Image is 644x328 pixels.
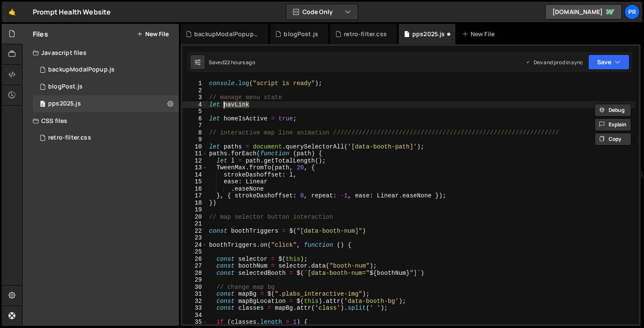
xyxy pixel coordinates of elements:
[182,291,207,298] div: 31
[284,30,318,38] div: blogPost.js
[48,134,91,142] div: retro-filter.css
[182,298,207,305] div: 32
[182,108,207,115] div: 5
[40,101,45,108] span: 0
[182,192,207,200] div: 17
[182,319,207,326] div: 35
[182,185,207,193] div: 16
[182,136,207,143] div: 9
[545,4,622,20] a: [DOMAIN_NAME]
[182,157,207,165] div: 12
[182,129,207,137] div: 8
[48,66,115,74] div: backupModalPopup.js
[182,270,207,277] div: 28
[33,7,111,17] div: Prompt Health Website
[48,83,83,91] div: blogPost.js
[344,30,387,38] div: retro-filter.css
[182,228,207,235] div: 22
[182,200,207,207] div: 18
[33,61,179,78] div: 16625/45860.js
[182,214,207,221] div: 20
[33,129,179,146] div: 16625/45443.css
[182,312,207,319] div: 34
[182,305,207,312] div: 33
[182,284,207,291] div: 30
[595,104,631,117] button: Debug
[33,78,179,95] div: 16625/45859.js
[182,101,207,108] div: 4
[182,80,207,87] div: 1
[182,164,207,171] div: 13
[48,100,81,108] div: pps2025.js
[182,122,207,129] div: 7
[182,242,207,249] div: 24
[624,4,640,20] a: Pr
[33,95,179,112] div: 16625/45293.js
[286,4,358,20] button: Code Only
[462,30,498,38] div: New File
[182,178,207,185] div: 15
[182,94,207,101] div: 3
[182,171,207,179] div: 14
[182,234,207,242] div: 23
[194,30,258,38] div: backupModalPopup.js
[23,112,179,129] div: CSS files
[182,277,207,284] div: 29
[137,31,169,37] button: New File
[182,115,207,123] div: 6
[182,220,207,228] div: 21
[209,59,255,66] div: Saved
[23,44,179,61] div: Javascript files
[182,256,207,263] div: 26
[595,118,631,131] button: Explain
[182,87,207,94] div: 2
[33,29,48,39] h2: Files
[595,133,631,145] button: Copy
[182,150,207,157] div: 11
[182,206,207,214] div: 19
[182,248,207,256] div: 25
[224,59,255,66] div: 22 hours ago
[182,143,207,151] div: 10
[2,2,23,22] a: 🤙
[588,54,630,70] button: Save
[182,262,207,270] div: 27
[412,30,445,38] div: pps2025.js
[525,59,583,66] div: Dev and prod in sync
